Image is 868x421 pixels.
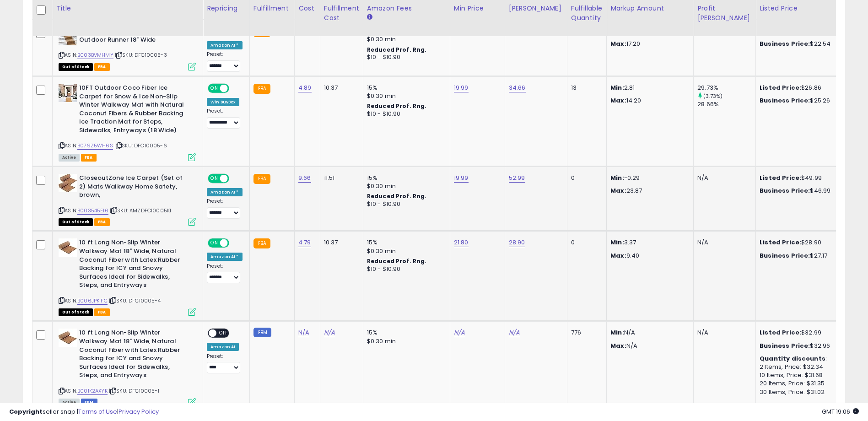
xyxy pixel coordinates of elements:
[298,238,311,247] a: 4.79
[760,84,836,92] div: $26.86
[760,4,839,13] div: Listed Price
[367,35,443,43] div: $0.30 min
[367,13,372,22] small: Amazon Fees.
[610,39,626,48] strong: Max:
[324,4,359,23] div: Fulfillment Cost
[207,98,239,106] div: Win BuyBox
[610,173,624,182] strong: Min:
[760,388,836,396] div: 30 Items, Price: $31.02
[59,27,196,70] div: ASIN:
[760,97,836,105] div: $25.26
[228,175,243,183] span: OFF
[9,407,43,416] strong: Copyright
[760,96,810,105] b: Business Price:
[610,238,624,247] strong: Min:
[571,84,599,92] div: 13
[79,174,190,202] b: CloseoutZone Ice Carpet (Set of 2) Mats Walkway Home Safety, brown,
[207,41,243,49] div: Amazon AI *
[610,342,686,350] p: N/A
[760,186,810,195] b: Business Price:
[697,174,749,182] div: N/A
[79,84,190,137] b: 10FT Outdoor Coco Fiber Ice Carpet for Snow & Ice Non-Slip Winter Walkway Mat with Natural Coconu...
[207,4,246,13] div: Repricing
[610,328,624,337] strong: Min:
[454,4,501,13] div: Min Price
[324,174,356,182] div: 11.51
[760,238,836,247] div: $28.90
[760,251,810,260] b: Business Price:
[454,238,469,247] a: 21.80
[79,329,190,382] b: 10 ft Long Non-Slip Winter Walkway Mat 18" Wide, Natural Coconut Fiber with Latex Rubber Backing ...
[610,40,686,48] p: 17.20
[571,174,599,182] div: 0
[207,108,243,129] div: Preset:
[115,51,167,59] span: | SKU: DFC10005-3
[610,341,626,350] strong: Max:
[760,252,836,260] div: $27.17
[253,238,270,248] small: FBA
[228,85,243,92] span: OFF
[59,218,93,226] span: All listings that are currently out of stock and unavailable for purchase on Amazon
[94,308,110,316] span: FBA
[367,92,443,100] div: $0.30 min
[59,238,196,315] div: ASIN:
[77,297,108,305] a: B006JPKIFC
[78,407,117,416] a: Terms of Use
[697,238,749,247] div: N/A
[253,174,270,184] small: FBA
[59,27,77,45] img: 51xEOzKs-nL._SL40_.jpg
[77,207,108,215] a: B003545EI6
[59,238,77,257] img: 51H2ZkINLyL._SL40_.jpg
[94,63,110,71] span: FBA
[79,238,190,291] b: 10 ft Long Non-Slip Winter Walkway Mat 18" Wide, Natural Coconut Fiber with Latex Rubber Backing ...
[207,198,243,219] div: Preset:
[367,265,443,273] div: $10 - $10.90
[207,188,243,196] div: Amazon AI *
[367,200,443,208] div: $10 - $10.90
[697,4,752,23] div: Profit [PERSON_NAME]
[610,187,686,195] p: 23.87
[77,142,113,150] a: B079Z5WH6S
[367,110,443,118] div: $10 - $10.90
[571,329,599,337] div: 776
[114,142,167,149] span: | SKU: DFC10005-6
[59,174,77,192] img: 61e2vt388wL._SL40_.jpg
[9,408,159,416] div: seller snap | |
[760,174,836,182] div: $49.99
[367,247,443,255] div: $0.30 min
[509,328,520,337] a: N/A
[367,4,446,13] div: Amazon Fees
[697,100,755,108] div: 28.66%
[367,84,443,92] div: 15%
[367,174,443,182] div: 15%
[367,257,427,265] b: Reduced Prof. Rng.
[760,354,825,363] b: Quantity discounts
[110,207,171,214] span: | SKU: AMZDFC10005K1
[77,51,113,59] a: B003BVMHMY
[760,363,836,371] div: 2 Items, Price: $32.34
[760,187,836,195] div: $46.99
[207,253,243,261] div: Amazon AI *
[207,343,239,351] div: Amazon AI
[59,84,77,102] img: 51LNu5QtV9L._SL40_.jpg
[610,238,686,247] p: 3.37
[760,83,801,92] b: Listed Price:
[367,238,443,247] div: 15%
[610,186,626,195] strong: Max:
[760,329,836,337] div: $32.99
[209,85,220,92] span: ON
[207,353,243,374] div: Preset:
[610,83,624,92] strong: Min:
[610,174,686,182] p: -0.29
[59,154,80,162] span: All listings currently available for purchase on Amazon
[109,387,159,394] span: | SKU: DFC10005-1
[367,182,443,190] div: $0.30 min
[367,54,443,61] div: $10 - $10.90
[760,40,836,48] div: $22.54
[109,297,161,304] span: | SKU: DFC10005-4
[610,251,626,260] strong: Max:
[367,46,427,54] b: Reduced Prof. Rng.
[324,328,335,337] a: N/A
[209,175,220,183] span: ON
[509,83,526,92] a: 34.66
